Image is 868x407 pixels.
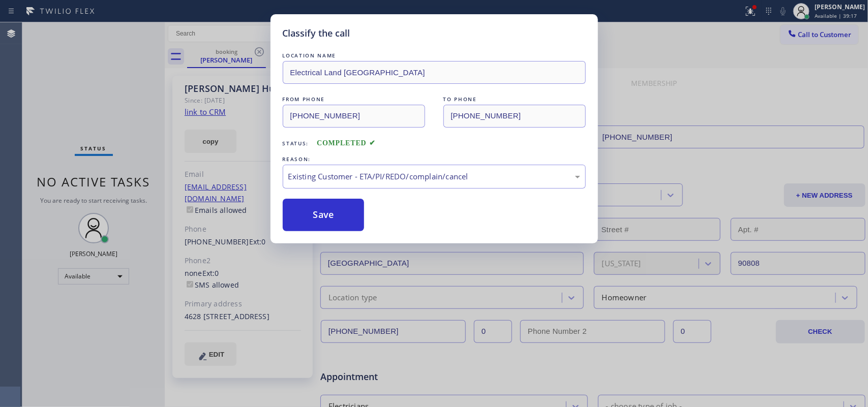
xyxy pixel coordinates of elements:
[288,171,580,182] div: Existing Customer - ETA/PI/REDO/complain/cancel
[283,26,350,40] h5: Classify the call
[283,140,309,147] span: Status:
[283,154,586,165] div: REASON:
[283,199,365,231] button: Save
[283,50,586,61] div: LOCATION NAME
[443,105,586,128] input: To phone
[283,94,425,105] div: FROM PHONE
[317,139,376,147] span: COMPLETED
[283,105,425,128] input: From phone
[443,94,586,105] div: TO PHONE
